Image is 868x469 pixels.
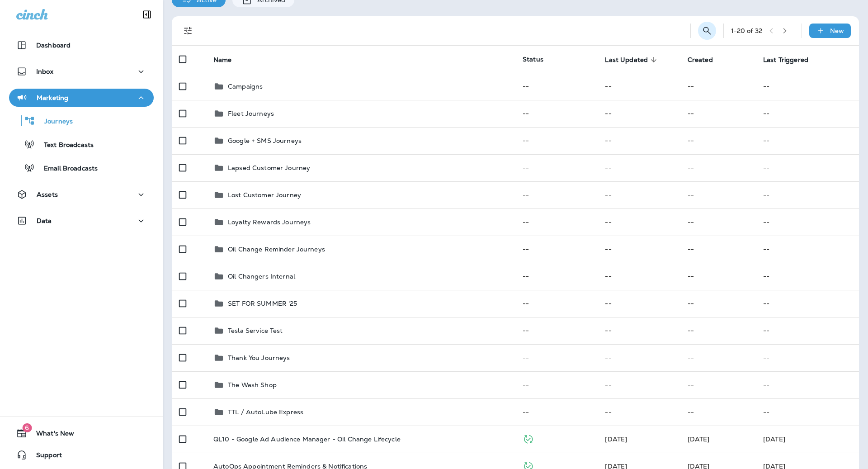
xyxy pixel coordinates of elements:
[605,56,660,64] span: Last Updated
[9,446,154,464] button: Support
[228,83,263,90] p: Campaigns
[598,317,680,344] td: --
[756,100,859,127] td: --
[756,290,859,317] td: --
[680,290,756,317] td: --
[36,68,53,75] p: Inbox
[515,290,598,317] td: --
[688,56,725,64] span: Created
[228,408,303,416] p: TTL / AutoLube Express
[605,435,627,443] span: Brookelynn Miller
[598,181,680,208] td: --
[37,191,58,198] p: Assets
[515,236,598,263] td: --
[680,398,756,426] td: --
[9,36,154,54] button: Dashboard
[680,236,756,263] td: --
[9,424,154,442] button: 6What's New
[598,344,680,371] td: --
[228,110,274,117] p: Fleet Journeys
[756,236,859,263] td: --
[680,73,756,100] td: --
[680,317,756,344] td: --
[9,62,154,81] button: Inbox
[756,317,859,344] td: --
[698,22,716,40] button: Search Journeys
[35,118,73,126] p: Journeys
[515,208,598,236] td: --
[598,236,680,263] td: --
[680,127,756,154] td: --
[605,56,648,64] span: Last Updated
[756,344,859,371] td: --
[515,317,598,344] td: --
[756,208,859,236] td: --
[35,141,94,150] p: Text Broadcasts
[680,208,756,236] td: --
[763,56,808,64] span: Last Triggered
[27,430,74,441] span: What's New
[228,191,301,199] p: Lost Customer Journey
[9,158,154,177] button: Email Broadcasts
[228,137,302,144] p: Google + SMS Journeys
[598,398,680,426] td: --
[9,89,154,107] button: Marketing
[228,246,325,253] p: Oil Change Reminder Journeys
[680,181,756,208] td: --
[228,354,290,361] p: Thank You Journeys
[756,398,859,426] td: --
[756,127,859,154] td: --
[9,185,154,204] button: Assets
[27,451,62,462] span: Support
[688,56,713,64] span: Created
[680,263,756,290] td: --
[756,263,859,290] td: --
[523,434,534,442] span: Published
[22,423,32,432] span: 6
[680,371,756,398] td: --
[228,327,283,334] p: Tesla Service Test
[228,300,297,307] p: SET FOR SUMMER '25
[228,381,277,388] p: The Wash Shop
[515,181,598,208] td: --
[763,56,820,64] span: Last Triggered
[598,263,680,290] td: --
[731,27,762,34] div: 1 - 20 of 32
[515,73,598,100] td: --
[9,111,154,130] button: Journeys
[515,371,598,398] td: --
[515,127,598,154] td: --
[213,56,232,64] span: Name
[756,73,859,100] td: --
[756,181,859,208] td: --
[756,371,859,398] td: --
[598,371,680,398] td: --
[515,344,598,371] td: --
[830,27,844,34] p: New
[515,263,598,290] td: --
[515,100,598,127] td: --
[598,290,680,317] td: --
[213,56,244,64] span: Name
[228,164,310,171] p: Lapsed Customer Journey
[598,208,680,236] td: --
[688,435,710,443] span: Unknown
[37,217,52,224] p: Data
[515,154,598,181] td: --
[523,55,543,63] span: Status
[228,218,311,226] p: Loyalty Rewards Journeys
[598,154,680,181] td: --
[9,212,154,230] button: Data
[680,344,756,371] td: --
[756,426,859,453] td: [DATE]
[36,42,71,49] p: Dashboard
[515,398,598,426] td: --
[598,100,680,127] td: --
[598,127,680,154] td: --
[213,436,401,443] p: QL10 - Google Ad Audience Manager - Oil Change Lifecycle
[37,94,68,101] p: Marketing
[228,273,295,280] p: Oil Changers Internal
[35,165,98,173] p: Email Broadcasts
[680,100,756,127] td: --
[598,73,680,100] td: --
